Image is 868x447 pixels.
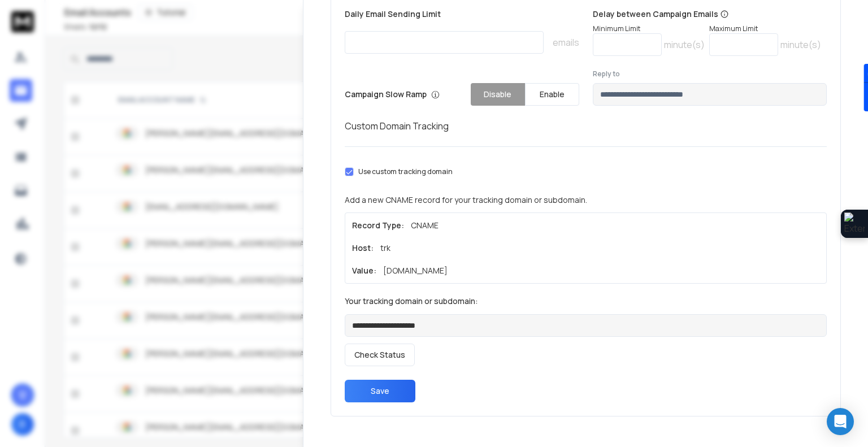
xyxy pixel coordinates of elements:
button: Enable [525,83,579,106]
label: Your tracking domain or subdomain: [345,297,827,305]
label: Use custom tracking domain [358,167,453,176]
p: Minimum Limit [593,24,705,33]
h1: Value: [352,265,376,276]
p: Add a new CNAME record for your tracking domain or subdomain. [345,194,827,206]
p: Campaign Slow Ramp [345,89,440,100]
p: Delay between Campaign Emails [593,8,821,20]
p: [DOMAIN_NAME] [383,265,448,276]
div: Open Intercom Messenger [827,408,854,435]
p: trk [380,242,390,254]
p: emails [553,36,579,49]
p: Maximum Limit [709,24,821,33]
h1: Custom Domain Tracking [345,119,827,133]
p: Daily Email Sending Limit [345,8,579,24]
h1: Host: [352,242,374,254]
button: Check Status [345,344,415,366]
img: Extension Icon [844,212,865,235]
p: minute(s) [780,38,821,51]
p: minute(s) [664,38,705,51]
h1: Record Type: [352,220,404,231]
button: Save [345,380,415,402]
p: CNAME [411,220,439,231]
label: Reply to [593,70,827,79]
button: Disable [471,83,525,106]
